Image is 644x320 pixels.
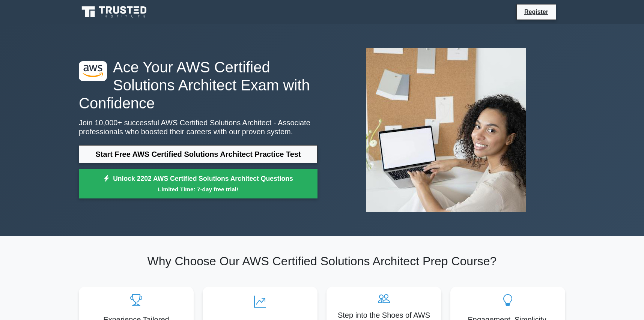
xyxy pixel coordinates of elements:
[88,185,308,194] small: Limited Time: 7-day free trial!
[79,145,317,163] a: Start Free AWS Certified Solutions Architect Practice Test
[79,118,317,136] p: Join 10,000+ successful AWS Certified Solutions Architect - Associate professionals who boosted t...
[520,7,553,17] a: Register
[79,254,565,268] h2: Why Choose Our AWS Certified Solutions Architect Prep Course?
[79,58,317,112] h1: Ace Your AWS Certified Solutions Architect Exam with Confidence
[79,169,317,199] a: Unlock 2202 AWS Certified Solutions Architect QuestionsLimited Time: 7-day free trial!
